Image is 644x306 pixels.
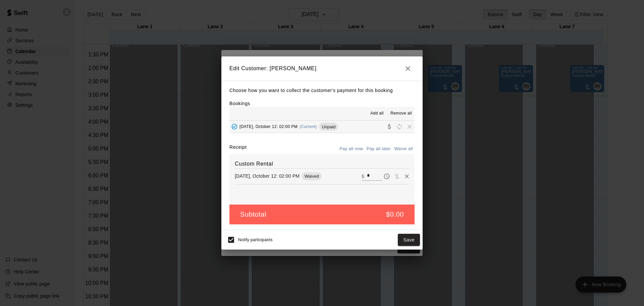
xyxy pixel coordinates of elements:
[235,173,300,179] p: [DATE], October 12: 02:00 PM
[362,173,364,180] p: $
[229,122,239,132] button: Added - Collect Payment
[370,110,384,117] span: Add all
[235,160,409,168] h6: Custom Rental
[239,124,298,129] span: [DATE], October 12: 02:00 PM
[390,110,412,117] span: Remove all
[382,173,392,179] span: Pay later
[394,124,405,129] span: Reschedule
[229,101,250,106] label: Bookings
[405,124,415,129] span: Remove
[221,56,423,81] h2: Edit Customer: [PERSON_NAME]
[229,86,415,95] p: Choose how you want to collect the customer's payment for this booking
[388,108,415,119] button: Remove all
[366,108,388,119] button: Add all
[300,124,317,129] span: (Current)
[229,121,415,133] button: Added - Collect Payment[DATE], October 12: 02:00 PM(Current)UnpaidCollect paymentRescheduleRemove
[386,210,404,219] h5: $0.00
[229,144,247,154] label: Receipt
[392,173,402,179] span: Waive payment
[365,144,393,154] button: Pay all later
[319,124,338,129] span: Unpaid
[338,144,365,154] button: Pay all now
[398,234,420,246] button: Save
[238,237,273,242] span: Notify participants
[302,174,322,179] span: Waived
[384,124,394,129] span: Collect payment
[402,171,412,181] button: Remove
[240,210,266,219] h5: Subtotal
[392,144,415,154] button: Waive all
